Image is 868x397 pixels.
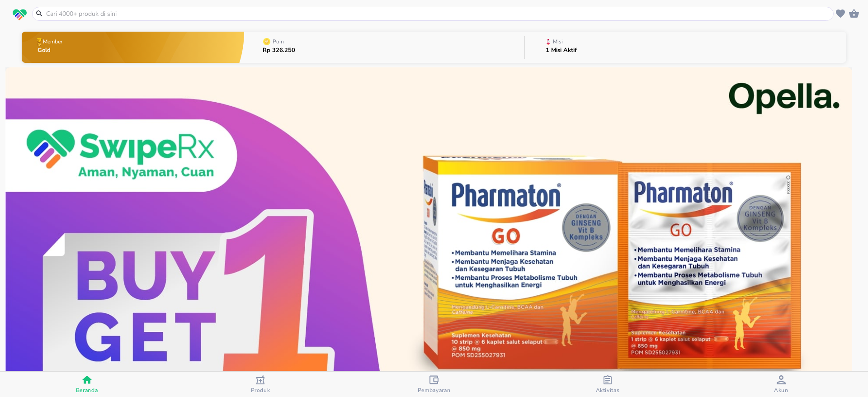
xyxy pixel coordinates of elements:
[596,387,620,394] span: Aktivitas
[76,387,98,394] span: Beranda
[244,29,524,65] button: PoinRp 326.250
[694,372,868,397] button: Akun
[546,47,577,53] p: 1 Misi Aktif
[774,387,788,394] span: Akun
[43,39,62,44] p: Member
[553,39,563,44] p: Misi
[521,372,694,397] button: Aktivitas
[174,372,347,397] button: Produk
[418,387,451,394] span: Pembayaran
[263,47,295,53] p: Rp 326.250
[525,29,846,65] button: Misi1 Misi Aktif
[22,29,244,65] button: MemberGold
[38,47,64,53] p: Gold
[251,387,270,394] span: Produk
[13,9,27,21] img: logo_swiperx_s.bd005f3b.svg
[347,372,521,397] button: Pembayaran
[45,9,831,19] input: Cari 4000+ produk di sini
[273,39,284,44] p: Poin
